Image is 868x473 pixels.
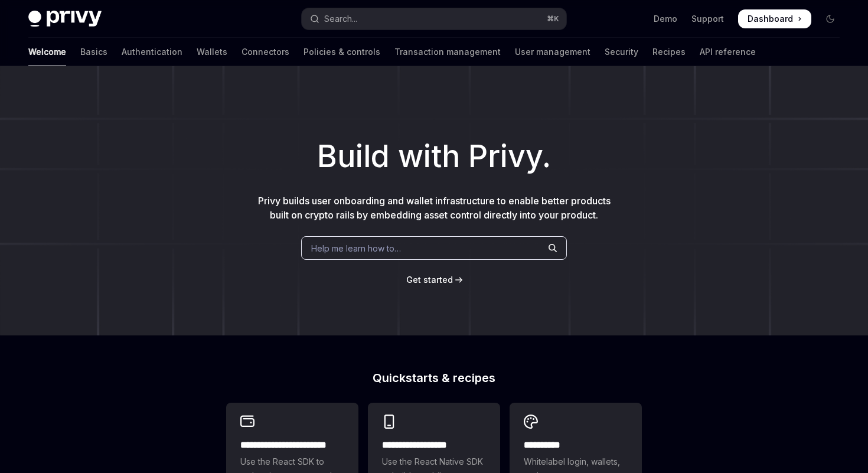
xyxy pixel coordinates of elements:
a: Welcome [28,38,66,66]
div: Search... [324,12,357,26]
button: Open search [302,8,566,30]
a: Demo [654,13,677,25]
h2: Quickstarts & recipes [226,372,642,384]
span: ⌘ K [547,14,559,24]
img: dark logo [28,11,102,27]
a: User management [515,38,590,66]
a: Dashboard [738,9,811,28]
a: Authentication [122,38,182,66]
button: Toggle dark mode [821,9,840,28]
a: Transaction management [394,38,501,66]
span: Get started [406,275,453,285]
a: Wallets [197,38,227,66]
a: API reference [700,38,756,66]
a: Get started [406,274,453,286]
a: Policies & controls [304,38,380,66]
a: Recipes [652,38,686,66]
a: Connectors [242,38,289,66]
a: Support [691,13,724,25]
span: Help me learn how to… [311,242,401,255]
span: Privy builds user onboarding and wallet infrastructure to enable better products built on crypto ... [258,195,611,221]
a: Security [605,38,638,66]
h1: Build with Privy. [19,133,849,180]
span: Dashboard [748,13,793,25]
a: Basics [80,38,107,66]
